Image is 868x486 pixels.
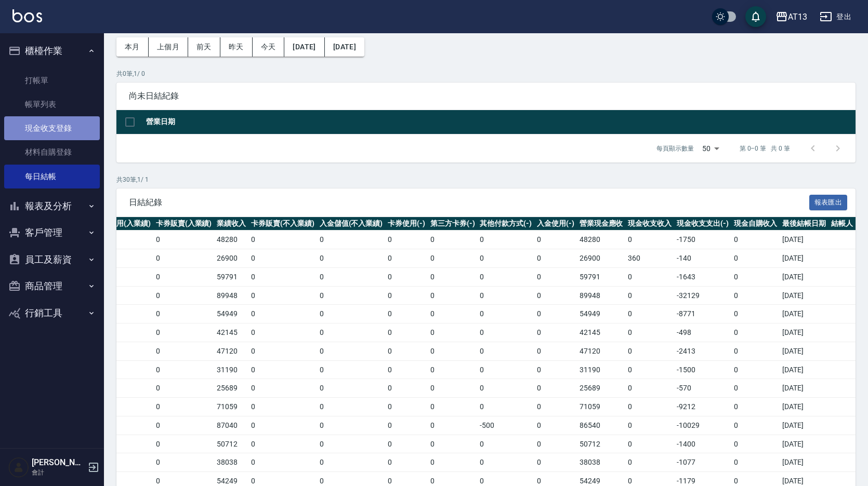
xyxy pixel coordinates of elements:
td: 0 [428,379,478,398]
td: 0 [534,249,577,268]
button: 登出 [816,7,856,26]
span: 尚未日結紀錄 [129,91,843,101]
td: 0 [731,360,780,379]
img: Logo [12,9,42,22]
td: 0 [248,453,317,472]
td: 54949 [577,305,626,323]
td: 0 [92,286,153,305]
td: 0 [153,323,215,342]
td: 0 [317,342,386,360]
td: 0 [92,305,153,323]
td: 0 [248,305,317,323]
td: 0 [731,342,780,360]
td: 0 [625,267,674,286]
td: 0 [534,435,577,453]
button: [DATE] [284,37,324,57]
td: 0 [428,398,478,416]
td: 0 [625,453,674,472]
button: 昨天 [220,37,253,57]
td: 0 [385,305,428,323]
td: 25689 [577,379,626,398]
td: 71059 [214,398,248,416]
button: AT13 [771,6,811,28]
td: [DATE] [780,398,828,416]
td: 0 [92,379,153,398]
td: 0 [317,398,386,416]
td: 0 [428,286,478,305]
button: 前天 [188,37,220,57]
td: 0 [731,286,780,305]
td: 0 [92,323,153,342]
td: 0 [534,342,577,360]
td: [DATE] [780,360,828,379]
td: 0 [625,305,674,323]
p: 每頁顯示數量 [656,144,694,153]
td: 0 [153,379,215,398]
td: 48280 [577,231,626,249]
td: -500 [477,416,534,435]
td: [DATE] [780,249,828,268]
td: 0 [477,231,534,249]
td: 0 [385,323,428,342]
td: 0 [385,398,428,416]
td: 0 [248,323,317,342]
td: 0 [385,286,428,305]
td: 59791 [214,267,248,286]
td: 0 [625,435,674,453]
td: 0 [477,286,534,305]
button: 報表匯出 [809,195,848,211]
td: -1500 [674,360,731,379]
td: 0 [153,286,215,305]
td: -8771 [674,305,731,323]
button: 員工及薪資 [4,246,100,273]
div: 50 [698,134,723,163]
button: save [745,6,766,27]
td: 0 [248,231,317,249]
td: 0 [625,416,674,435]
td: 0 [534,231,577,249]
button: 今天 [253,37,285,57]
td: 0 [534,305,577,323]
button: 商品管理 [4,273,100,300]
th: 第三方卡券(-) [428,217,478,231]
td: 0 [317,286,386,305]
td: 50712 [214,435,248,453]
button: [DATE] [325,37,364,57]
td: 59791 [577,267,626,286]
td: 0 [477,249,534,268]
td: 0 [248,398,317,416]
th: 其他付款方式(-) [477,217,534,231]
button: 本月 [116,37,149,57]
td: 89948 [577,286,626,305]
td: [DATE] [780,342,828,360]
td: 0 [385,360,428,379]
td: 0 [477,435,534,453]
td: -1400 [674,435,731,453]
td: 0 [92,416,153,435]
div: AT13 [788,10,807,23]
td: 0 [248,267,317,286]
th: 結帳人 [828,217,856,231]
td: 0 [385,249,428,268]
td: 0 [317,360,386,379]
td: 0 [153,305,215,323]
td: 25689 [214,379,248,398]
th: 卡券使用(入業績) [92,217,153,231]
td: -1077 [674,453,731,472]
td: 0 [153,267,215,286]
td: 0 [477,323,534,342]
img: Person [8,457,29,478]
td: 31190 [577,360,626,379]
button: 行銷工具 [4,300,100,327]
td: 42145 [577,323,626,342]
a: 帳單列表 [4,92,100,116]
td: 0 [731,231,780,249]
td: 0 [428,249,478,268]
td: 0 [731,249,780,268]
th: 現金自購收入 [731,217,780,231]
td: -140 [674,249,731,268]
td: 0 [385,435,428,453]
button: 上個月 [149,37,188,57]
td: 0 [477,453,534,472]
td: 0 [153,342,215,360]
